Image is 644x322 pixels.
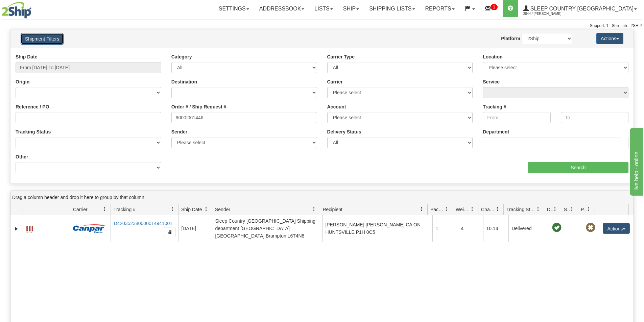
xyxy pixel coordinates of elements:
[16,153,28,160] label: Other
[212,215,322,242] td: Sleep Country [GEOGRAPHIC_DATA] Shipping department [GEOGRAPHIC_DATA] [GEOGRAPHIC_DATA] Brampton ...
[167,203,178,215] a: Tracking # filter column settings
[5,4,63,12] div: live help - online
[164,227,175,237] button: Copy to clipboard
[114,206,136,213] span: Tracking #
[2,2,31,19] img: logo2044.jpg
[529,6,634,11] span: Sleep Country [GEOGRAPHIC_DATA]
[73,224,105,233] img: 14 - Canpar
[171,128,187,135] label: Sender
[200,203,212,215] a: Ship Date filter column settings
[523,10,574,17] span: 2044 / [PERSON_NAME]
[483,53,502,60] label: Location
[16,128,51,135] label: Tracking Status
[508,215,549,242] td: Delivered
[416,203,427,215] a: Recipient filter column settings
[254,0,310,17] a: Addressbook
[13,225,20,232] a: Expand
[483,78,500,85] label: Service
[327,128,361,135] label: Delivery Status
[456,206,470,213] span: Weight
[483,103,506,110] label: Tracking #
[26,223,33,233] a: Label
[501,35,520,42] label: Platform
[480,0,503,17] a: 1
[308,203,320,215] a: Sender filter column settings
[171,78,197,85] label: Destination
[73,206,88,213] span: Carrier
[458,215,483,242] td: 4
[99,203,111,215] a: Carrier filter column settings
[596,33,623,44] button: Actions
[327,103,346,110] label: Account
[323,206,342,213] span: Recipient
[181,206,202,213] span: Ship Date
[178,215,212,242] td: [DATE]
[492,203,503,215] a: Charge filter column settings
[364,0,420,17] a: Shipping lists
[583,203,595,215] a: Pickup Status filter column settings
[420,0,460,17] a: Reports
[2,23,642,29] div: Support: 1 - 855 - 55 - 2SHIP
[564,206,570,213] span: Shipment Issues
[518,0,642,17] a: Sleep Country [GEOGRAPHIC_DATA] 2044 / [PERSON_NAME]
[114,221,172,226] a: D420352380000014941001
[467,203,478,215] a: Weight filter column settings
[322,215,432,242] td: [PERSON_NAME] [PERSON_NAME] CA ON HUNTSVILLE P1H 0C5
[483,128,509,135] label: Department
[16,103,49,110] label: Reference / PO
[171,53,192,60] label: Category
[441,203,453,215] a: Packages filter column settings
[481,206,495,213] span: Charge
[491,4,498,10] sup: 1
[628,126,643,195] iframe: chat widget
[483,215,508,242] td: 10.14
[215,206,230,213] span: Sender
[549,203,561,215] a: Delivery Status filter column settings
[16,78,29,85] label: Origin
[309,0,338,17] a: Lists
[528,162,628,173] input: Search
[171,103,226,110] label: Order # / Ship Request #
[338,0,364,17] a: Ship
[10,191,634,204] div: grid grouping header
[506,206,536,213] span: Tracking Status
[552,223,562,232] span: On time
[327,53,355,60] label: Carrier Type
[21,33,64,45] button: Shipment Filters
[547,206,553,213] span: Delivery Status
[561,112,628,123] input: To
[566,203,578,215] a: Shipment Issues filter column settings
[327,78,343,85] label: Carrier
[581,206,587,213] span: Pickup Status
[603,223,630,234] button: Actions
[214,0,254,17] a: Settings
[430,206,445,213] span: Packages
[483,112,550,123] input: From
[432,215,458,242] td: 1
[586,223,595,232] span: Pickup Not Assigned
[532,203,544,215] a: Tracking Status filter column settings
[16,53,38,60] label: Ship Date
